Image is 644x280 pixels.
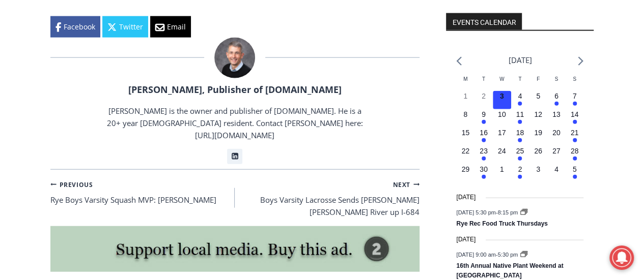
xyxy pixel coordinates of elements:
a: 16th Annual Native Plant Weekend at [GEOGRAPHIC_DATA] [456,262,563,280]
div: "I learned about the history of a place I’d honestly never considered even as a resident of [GEOG... [257,1,481,99]
time: 5 [536,92,540,100]
em: Has events [573,102,577,106]
time: 23 [480,147,488,155]
button: 25 Has events [511,146,529,164]
button: 4 Has events [511,91,529,109]
button: 4 [547,164,566,182]
a: Facebook [50,16,100,38]
span: [DATE] 9:00 am [456,252,495,258]
time: 15 [461,129,469,137]
span: S [554,76,558,82]
time: 4 [554,165,558,173]
button: 18 Has events [511,128,529,146]
button: 29 [456,164,474,182]
button: 12 [529,109,547,128]
button: 23 Has events [474,146,493,164]
button: 16 Has events [474,128,493,146]
time: 5 [573,165,577,173]
div: Located at [STREET_ADDRESS][PERSON_NAME] [104,64,145,121]
button: 13 [547,109,566,128]
time: 16 [480,129,488,137]
time: 3 [536,165,540,173]
a: Previous month [456,56,462,66]
a: PreviousRye Boys Varsity Squash MVP: [PERSON_NAME] [50,178,235,206]
h2: Events Calendar [446,13,522,30]
div: Sunday [566,75,584,91]
button: 14 Has events [566,109,584,128]
span: W [499,76,504,82]
span: T [482,76,485,82]
button: 11 Has events [511,109,529,128]
button: 17 [493,128,511,146]
time: 14 [571,110,579,118]
div: Tuesday [474,75,493,91]
button: 21 Has events [566,128,584,146]
a: NextBoys Varsity Lacrosse Sends [PERSON_NAME] [PERSON_NAME] River up I-684 [235,178,419,219]
time: 18 [516,129,524,137]
time: 11 [516,110,524,118]
button: 5 Has events [566,164,584,182]
button: 7 Has events [566,91,584,109]
em: Has events [482,175,486,179]
em: Has events [573,120,577,124]
em: Has events [573,157,577,161]
span: S [573,76,576,82]
button: 10 [493,109,511,128]
span: 5:30 pm [497,252,518,258]
time: 12 [534,110,542,118]
em: Has events [518,138,522,142]
div: Monday [456,75,474,91]
time: 9 [482,110,486,118]
time: 29 [461,165,469,173]
time: 1 [463,92,467,100]
em: Has events [554,102,558,106]
a: Rye Rec Food Truck Thursdays [456,220,547,228]
time: 4 [518,92,522,100]
span: 8:15 pm [497,209,518,215]
time: 26 [534,147,542,155]
a: support local media, buy this ad [50,226,419,272]
button: 20 [547,128,566,146]
a: [PERSON_NAME], Publisher of [DOMAIN_NAME] [128,83,342,96]
nav: Posts [50,178,419,219]
div: Thursday [511,75,529,91]
a: Open Tues. - Sun. [PHONE_NUMBER] [1,102,102,127]
li: [DATE] [508,53,531,67]
span: F [537,76,540,82]
time: 2 [482,92,486,100]
button: 2 [474,91,493,109]
time: 28 [571,147,579,155]
time: 3 [500,92,504,100]
small: Previous [50,180,93,190]
span: [DATE] 5:30 pm [456,209,495,215]
time: 22 [461,147,469,155]
a: Twitter [102,16,148,38]
time: 27 [552,147,561,155]
button: 19 [529,128,547,146]
time: [DATE] [456,235,475,244]
button: 1 [493,164,511,182]
button: 28 Has events [566,146,584,164]
a: Email [150,16,191,38]
time: 13 [552,110,561,118]
em: Has events [482,157,486,161]
time: - [456,209,519,215]
time: 20 [552,129,561,137]
em: Has events [518,120,522,124]
button: 9 Has events [474,109,493,128]
button: 3 [493,91,511,109]
time: 1 [500,165,504,173]
em: Has events [482,120,486,124]
time: 2 [518,165,522,173]
time: 8 [463,110,467,118]
a: Intern @ [DOMAIN_NAME] [245,99,493,127]
button: 8 [456,109,474,128]
button: 3 [529,164,547,182]
em: Has events [573,175,577,179]
span: Intern @ [DOMAIN_NAME] [266,101,472,124]
button: 2 Has events [511,164,529,182]
time: 19 [534,129,542,137]
em: Has events [573,138,577,142]
time: 25 [516,147,524,155]
button: 22 [456,146,474,164]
